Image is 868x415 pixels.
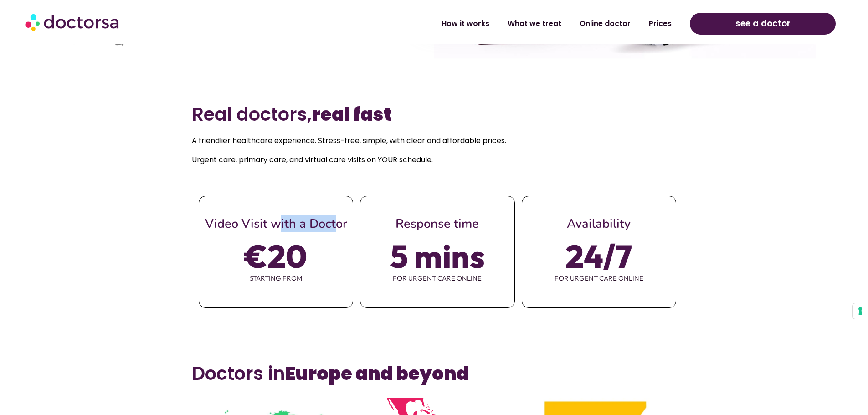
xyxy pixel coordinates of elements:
button: Your consent preferences for tracking technologies [853,303,868,319]
h2: Real doctors, [192,103,676,125]
span: Availability [567,215,631,232]
nav: Menu [224,13,681,34]
h3: Doctors in [192,363,676,384]
a: What we treat [498,13,570,34]
span: 5 mins [390,243,485,269]
a: Online doctor [570,13,640,34]
span: starting from [199,269,353,288]
b: real fast [312,102,391,127]
p: Urgent care, primary care, and virtual care visits on YOUR schedule. [192,154,676,166]
a: How it works [432,13,498,34]
span: for urgent care online [360,269,514,288]
a: see a doctor [690,13,836,35]
p: A friendlier healthcare experience. Stress-free, simple, with clear and affordable prices. [192,134,676,147]
a: Prices [640,13,681,34]
b: Europe and beyond [285,361,469,386]
span: 24/7 [565,243,632,269]
span: see a doctor [735,16,791,31]
span: €20 [245,243,307,269]
span: Video Visit with a Doctor [205,215,347,232]
span: Response time [395,215,479,232]
span: for urgent care online [522,269,676,288]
